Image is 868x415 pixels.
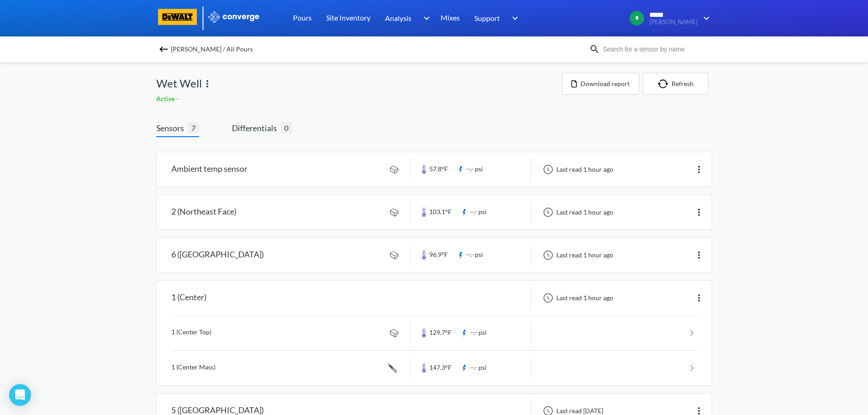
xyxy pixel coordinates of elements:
img: icon-refresh.svg [658,79,672,88]
img: more.svg [693,164,704,175]
input: Search for a sensor by name [600,44,710,54]
span: Wet Well [156,75,202,92]
span: Support [474,12,500,24]
div: Last read 1 hour ago [538,292,616,303]
img: logo-dewalt.svg [156,9,199,25]
img: downArrow.svg [506,13,521,24]
button: Download report [562,73,639,95]
div: Open Intercom Messenger [9,384,31,406]
span: Active [156,95,176,102]
img: icon-search.svg [589,44,600,55]
img: more.svg [693,250,704,261]
span: Analysis [385,12,411,24]
img: logo_ewhite.svg [207,11,260,23]
img: downArrow.svg [698,13,712,24]
span: 7 [188,122,199,133]
span: [PERSON_NAME] [649,19,698,26]
img: backspace.svg [158,44,169,55]
span: Sensors [156,122,188,134]
img: more.svg [693,292,704,303]
button: Refresh [643,73,709,95]
span: - [176,95,180,102]
span: Differentials [232,122,281,134]
img: more.svg [202,78,213,89]
img: downArrow.svg [417,13,432,24]
img: more.svg [693,207,704,218]
span: [PERSON_NAME] / All Pours [171,43,253,56]
div: 1 (Center) [171,286,206,310]
img: icon-file.svg [571,80,577,87]
span: 0 [281,122,292,133]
